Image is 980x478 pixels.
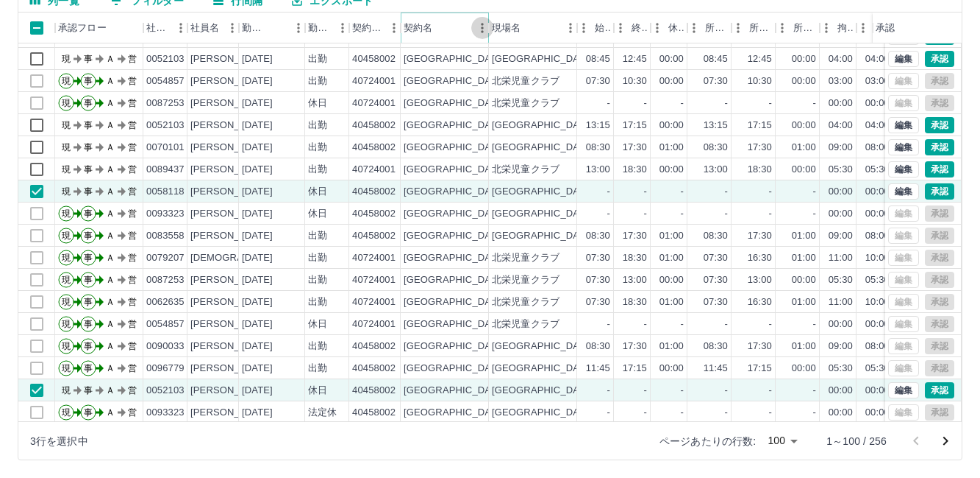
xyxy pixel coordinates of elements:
div: 11:00 [829,251,853,265]
div: 01:00 [792,229,816,243]
text: 事 [84,76,93,86]
div: 出勤 [308,163,327,177]
div: 40724001 [352,163,396,177]
div: 0070101 [146,141,185,155]
div: 40724001 [352,96,396,110]
div: - [607,317,610,331]
text: 現 [62,98,71,108]
text: Ａ [106,76,115,86]
div: 03:00 [829,74,853,88]
div: 07:30 [586,251,610,265]
div: 現場名 [492,13,521,43]
div: [DATE] [242,163,273,177]
div: - [607,207,610,221]
div: 00:00 [865,207,890,221]
button: メニュー [471,17,493,39]
text: 事 [84,253,93,263]
text: Ａ [106,208,115,219]
button: 承認 [925,139,954,155]
div: - [681,317,684,331]
div: 16:30 [748,251,772,265]
div: 08:30 [704,141,728,155]
div: - [813,317,816,331]
div: - [769,317,772,331]
button: メニュー [287,17,310,39]
div: 40458002 [352,185,396,199]
div: 勤務区分 [308,13,332,43]
div: 0062635 [146,295,185,309]
div: [GEOGRAPHIC_DATA][GEOGRAPHIC_DATA] [492,119,695,133]
div: 07:30 [586,273,610,287]
text: 現 [62,275,71,285]
div: 01:00 [792,141,816,155]
text: Ａ [106,54,115,64]
div: 40458002 [352,52,396,66]
text: 事 [84,164,93,175]
div: 出勤 [308,295,327,309]
text: 営 [128,231,137,241]
div: [GEOGRAPHIC_DATA][GEOGRAPHIC_DATA] [492,52,695,66]
div: 承認 [876,13,895,43]
div: 0054857 [146,317,185,331]
div: 00:00 [829,317,853,331]
button: 承認 [925,183,954,200]
div: 08:00 [865,141,890,155]
div: 08:45 [586,52,610,66]
div: 00:00 [865,185,890,199]
div: 00:00 [659,74,684,88]
div: [PERSON_NAME] [190,185,271,199]
text: 営 [128,76,137,86]
div: [GEOGRAPHIC_DATA] [404,317,505,331]
div: - [681,185,684,199]
div: [PERSON_NAME] [190,119,271,133]
div: 終業 [614,13,651,43]
text: 事 [84,231,93,241]
div: 所定終業 [732,13,776,43]
div: 00:00 [792,273,816,287]
div: - [725,96,728,110]
div: 08:30 [586,229,610,243]
text: 営 [128,253,137,263]
div: 契約名 [404,13,432,43]
button: 承認 [925,161,954,178]
div: - [769,96,772,110]
div: 出勤 [308,251,327,265]
div: 所定休憩 [776,13,820,43]
div: [DATE] [242,317,273,331]
div: 13:15 [704,119,728,133]
div: 03:00 [865,74,890,88]
div: 18:30 [748,163,772,177]
div: - [681,96,684,110]
text: 現 [62,186,71,197]
text: 現 [62,120,71,130]
text: 現 [62,231,71,241]
div: - [769,207,772,221]
div: - [725,185,728,199]
div: 10:30 [748,74,772,88]
text: 事 [84,275,93,285]
div: 00:00 [829,96,853,110]
div: [GEOGRAPHIC_DATA] [404,207,505,221]
div: 12:45 [748,52,772,66]
div: 0052103 [146,52,185,66]
button: 承認 [925,51,954,67]
div: [DATE] [242,96,273,110]
text: Ａ [106,120,115,130]
div: 00:00 [792,52,816,66]
div: 00:00 [792,119,816,133]
button: 編集 [888,51,919,67]
div: [DATE] [242,207,273,221]
div: 0093323 [146,207,185,221]
div: 13:00 [623,273,647,287]
div: 09:00 [829,141,853,155]
div: [DATE] [242,295,273,309]
text: 現 [62,164,71,175]
div: - [644,96,647,110]
div: 08:45 [704,52,728,66]
text: 現 [62,76,71,86]
div: 00:00 [659,119,684,133]
div: 勤務日 [239,13,305,43]
div: 00:00 [792,163,816,177]
div: 17:30 [748,229,772,243]
button: 編集 [888,117,919,133]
